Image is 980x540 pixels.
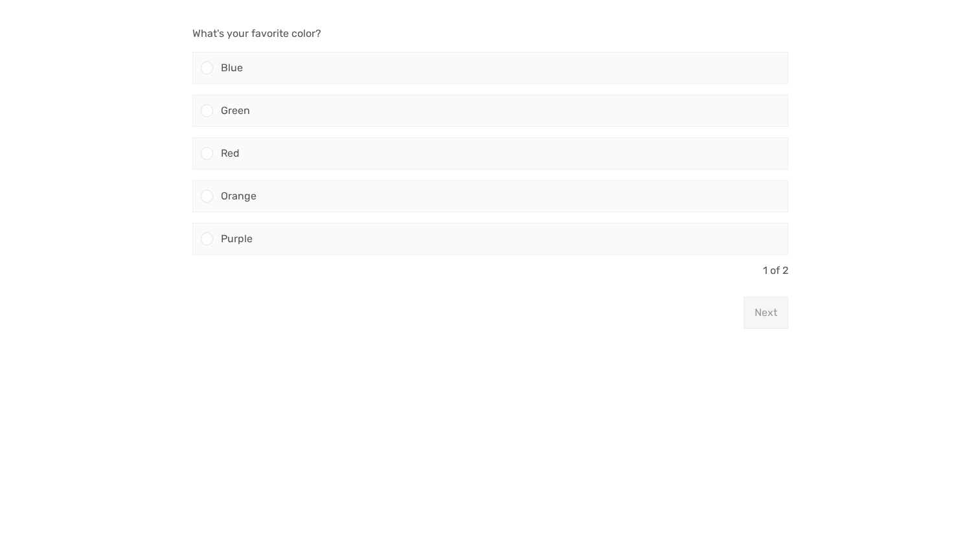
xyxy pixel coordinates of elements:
[221,62,243,74] span: Blue
[221,232,253,245] span: Purple
[221,147,240,159] span: Red
[192,26,788,41] p: What's your favorite color?
[221,190,256,202] span: Orange
[192,265,788,276] div: 1 of 2
[744,297,788,329] button: Next
[221,104,250,117] span: Green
